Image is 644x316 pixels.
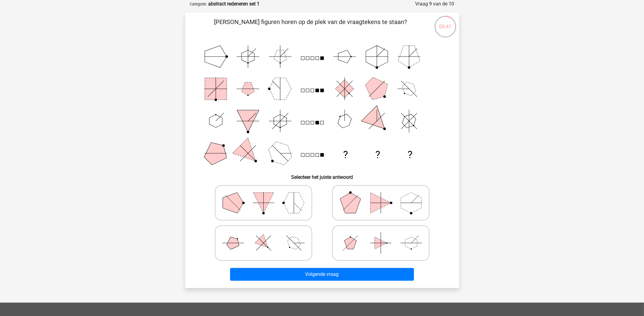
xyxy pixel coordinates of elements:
button: Volgende vraag [230,268,414,281]
strong: abstract redeneren set 1 [208,1,260,7]
small: Categorie: [190,2,207,6]
text: ? [375,149,380,161]
text: ? [343,149,348,161]
text: ? [408,149,412,161]
p: [PERSON_NAME] figuren horen op de plek van de vraagtekens te staan? [195,17,427,36]
div: 00:41 [434,15,457,30]
h6: Selecteer het juiste antwoord [195,169,449,180]
div: Vraag 9 van de 10 [415,0,454,8]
